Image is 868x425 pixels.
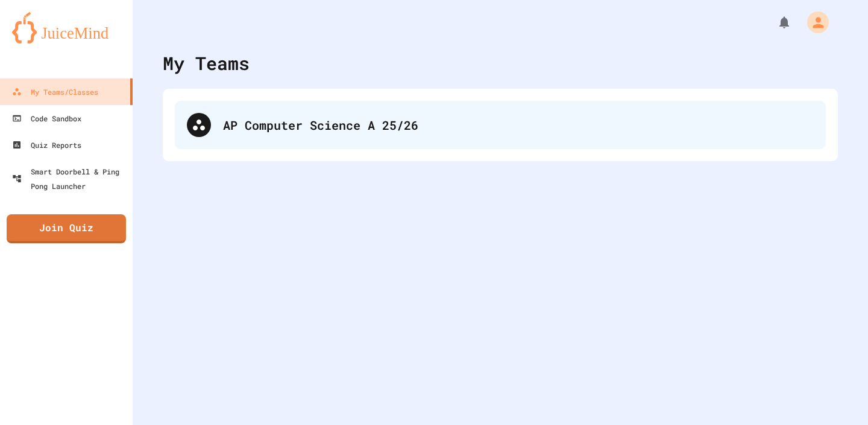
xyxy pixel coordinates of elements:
img: logo-orange.svg [12,12,121,43]
div: AP Computer Science A 25/26 [175,101,826,149]
a: Join Quiz [7,214,126,243]
div: Smart Doorbell & Ping Pong Launcher [12,164,128,193]
div: My Notifications [755,12,794,33]
div: AP Computer Science A 25/26 [223,116,814,134]
div: My Account [794,8,832,36]
div: Code Sandbox [12,111,81,126]
div: Quiz Reports [12,138,81,152]
div: My Teams [163,50,250,77]
div: My Teams/Classes [12,85,98,99]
